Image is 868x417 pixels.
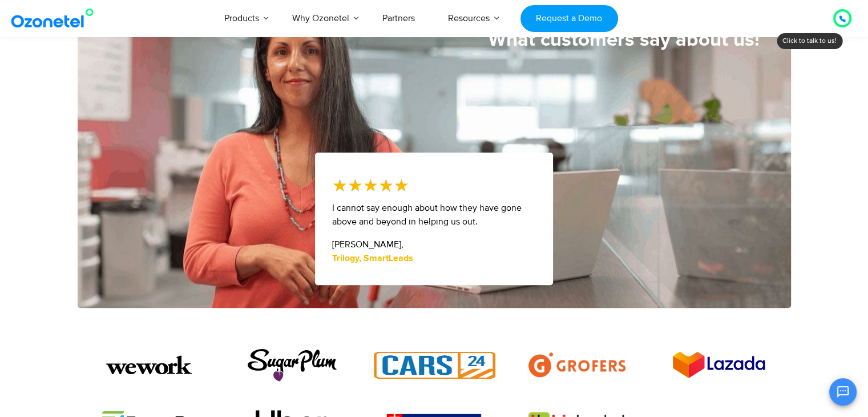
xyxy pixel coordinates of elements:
[332,254,413,263] strong: Trilogy, SmartLeads
[78,30,760,50] h5: What customers say about us!
[394,173,409,198] i: ★
[332,202,522,227] span: I cannot say enough about how they have gone above and beyond in helping us out.
[378,173,394,198] i: ★
[332,173,348,198] i: ★
[520,5,618,32] a: Request a Demo
[363,173,378,198] i: ★
[348,173,363,198] i: ★
[829,378,857,406] button: Open chat
[332,173,409,198] div: 5/5
[332,239,403,250] span: [PERSON_NAME],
